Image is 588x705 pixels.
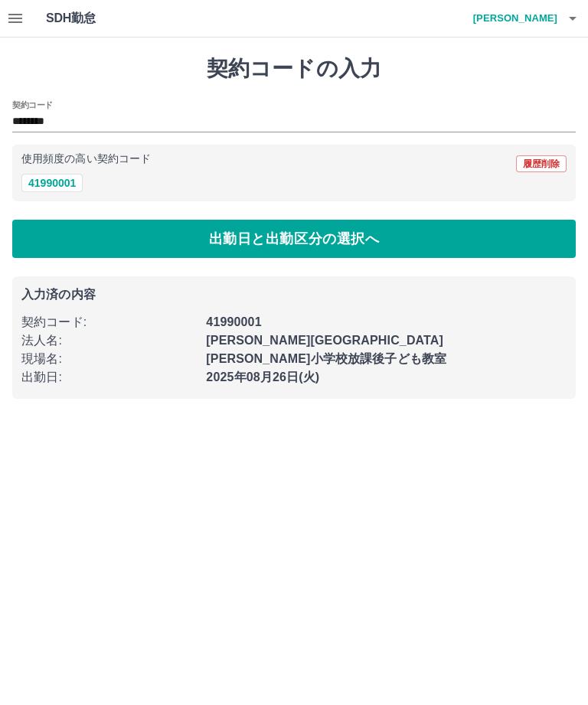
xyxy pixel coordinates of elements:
p: 法人名 : [21,331,197,350]
p: 入力済の内容 [21,289,567,301]
h2: 契約コード [12,99,53,111]
button: 出勤日と出勤区分の選択へ [12,220,576,258]
button: 41990001 [21,174,83,192]
p: 使用頻度の高い契約コード [21,154,151,165]
b: 2025年08月26日(火) [206,370,319,384]
p: 契約コード : [21,313,197,331]
h1: 契約コードの入力 [12,56,576,82]
b: [PERSON_NAME][GEOGRAPHIC_DATA] [206,334,443,347]
p: 出勤日 : [21,368,197,387]
b: 41990001 [206,315,261,328]
b: [PERSON_NAME]小学校放課後子ども教室 [206,352,446,365]
p: 現場名 : [21,350,197,368]
button: 履歴削除 [516,155,567,172]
